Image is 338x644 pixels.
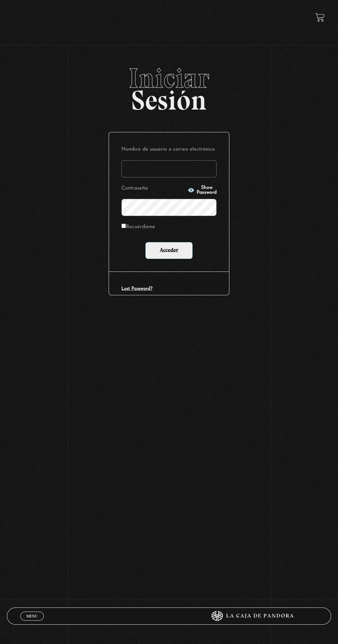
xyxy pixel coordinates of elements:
[188,185,217,195] button: Show Password
[7,64,331,92] span: Iniciar
[121,145,217,155] label: Nombre de usuario o correo electrónico
[121,184,186,194] label: Contraseña
[7,64,331,109] h2: Sesión
[145,242,193,259] input: Acceder
[121,224,126,228] input: Recuérdame
[121,222,155,232] label: Recuérdame
[315,13,325,22] a: View your shopping cart
[121,286,152,291] a: Lost Password?
[197,185,217,195] span: Show Password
